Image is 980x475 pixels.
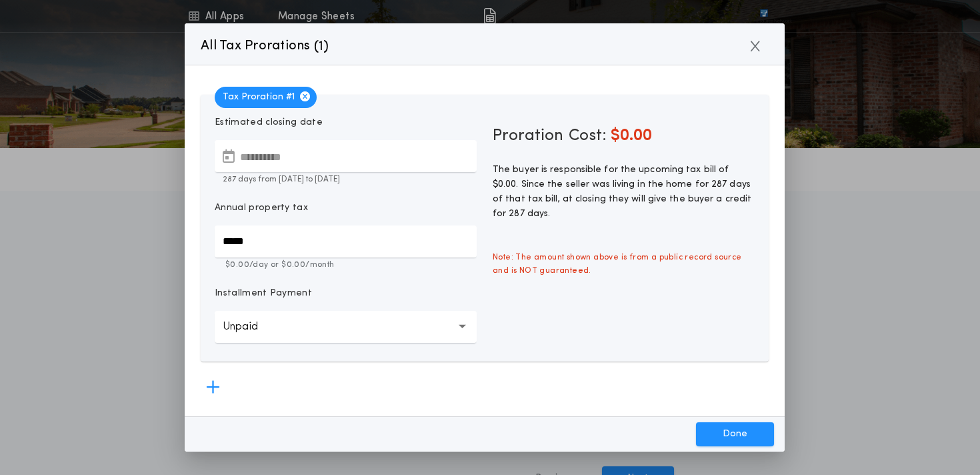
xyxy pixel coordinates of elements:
[215,311,477,343] button: Unpaid
[215,201,308,215] p: Annual property tax
[215,225,477,258] input: Annual property tax
[215,116,477,129] p: Estimated closing date
[611,128,652,144] span: $0.00
[493,165,751,219] span: The buyer is responsible for the upcoming tax bill of $0.00. Since the seller was living in the h...
[215,287,312,300] p: Installment Payment
[493,125,563,147] span: Proration
[215,173,477,185] p: 287 days from [DATE] to [DATE]
[215,259,477,271] p: $0.00 /day or $0.00 /month
[215,87,317,108] span: Tax Proration # 1
[201,35,329,57] p: All Tax Prorations ( )
[223,319,279,335] p: Unpaid
[696,422,774,446] button: Done
[485,243,763,286] span: Note: The amount shown above is from a public record source and is NOT guaranteed.
[569,128,607,144] span: Cost:
[319,40,323,53] span: 1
